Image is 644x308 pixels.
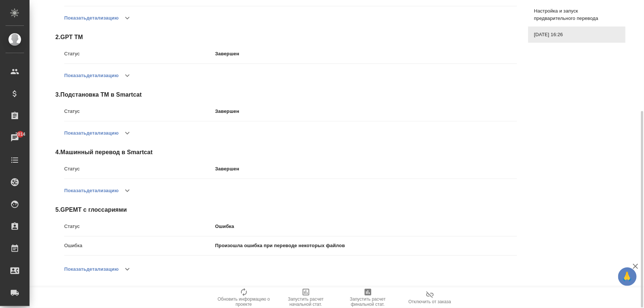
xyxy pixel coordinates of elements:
[64,50,215,58] p: Статус
[215,223,517,230] p: Ошибка
[275,287,337,308] button: Запустить расчет начальной стат.
[55,205,517,214] span: 5 . GPEMT с глоссариями
[528,27,626,43] div: [DATE] 16:26
[55,90,517,99] span: 3 . Подстановка ТМ в Smartcat
[64,67,118,84] button: Показатьдетализацию
[534,7,620,22] span: Настройка и запуск предварительного перевода
[215,50,517,58] p: Завершен
[534,31,620,38] span: [DATE] 16:26
[55,33,517,42] span: 2 . GPT TM
[409,299,451,304] span: Отключить от заказа
[528,3,626,27] div: Настройка и запуск предварительного перевода
[399,287,461,308] button: Отключить от заказа
[621,269,634,284] span: 🙏
[279,297,333,307] span: Запустить расчет начальной стат.
[213,287,275,308] button: Обновить информацию о проекте
[215,242,517,249] p: Произошла ошибка при переводе некоторых файлов
[55,148,517,157] span: 4 . Машинный перевод в Smartcat
[217,297,271,307] span: Обновить информацию о проекте
[64,124,118,142] button: Показатьдетализацию
[64,260,118,278] button: Показатьдетализацию
[341,297,395,307] span: Запустить расчет финальной стат.
[215,108,517,115] p: Завершен
[64,165,215,173] p: Статус
[64,182,118,200] button: Показатьдетализацию
[337,287,399,308] button: Запустить расчет финальной стат.
[11,131,30,138] span: 2014
[64,108,215,115] p: Статус
[64,223,215,230] p: Статус
[2,129,28,147] a: 2014
[215,165,517,173] p: Завершен
[618,267,637,286] button: 🙏
[64,9,118,27] button: Показатьдетализацию
[64,242,215,249] p: Ошибка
